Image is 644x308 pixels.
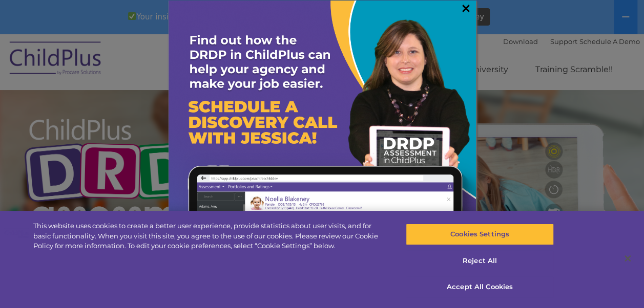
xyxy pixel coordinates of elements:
[460,3,472,13] a: ×
[406,250,554,272] button: Reject All
[406,224,554,245] button: Cookies Settings
[406,276,554,298] button: Accept All Cookies
[33,221,386,251] div: This website uses cookies to create a better user experience, provide statistics about user visit...
[616,247,639,270] button: Close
